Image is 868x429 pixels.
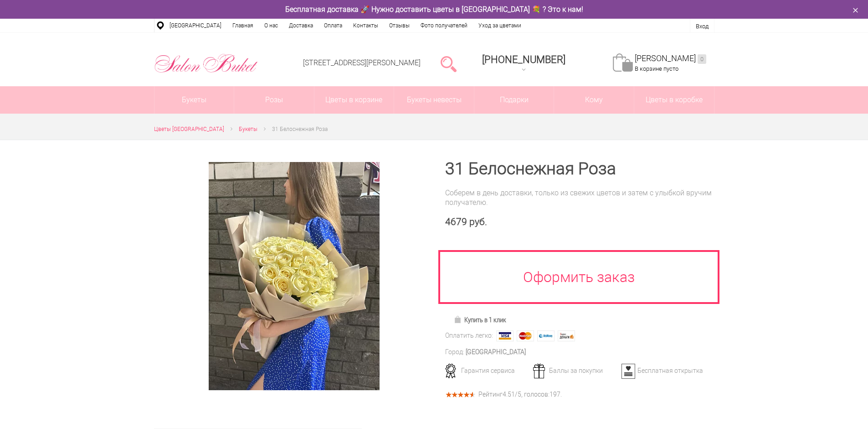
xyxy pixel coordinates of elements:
[554,86,634,114] span: Кому
[384,19,415,32] a: Отзывы
[635,53,706,64] a: [PERSON_NAME]
[227,19,259,32] a: Главная
[698,54,706,64] ins: 0
[415,19,473,32] a: Фото получателей
[503,391,515,398] span: 4.51
[450,314,510,326] a: Купить в 1 клик
[314,86,394,114] a: Цветы в корзине
[618,366,708,375] div: Бесплатная открытка
[164,19,227,32] a: [GEOGRAPHIC_DATA]
[239,126,257,132] span: Букеты
[445,216,714,228] div: 4679 руб.
[482,54,565,65] span: [PHONE_NUMBER]
[477,51,571,77] a: [PHONE_NUMBER]
[239,125,257,134] a: Букеты
[394,86,474,114] a: Букеты невесты
[530,366,620,375] div: Баллы за покупки
[445,161,714,177] h1: 31 Белоснежная Роза
[348,19,384,32] a: Контакты
[550,391,560,398] span: 197
[473,19,527,32] a: Уход за цветами
[154,125,224,134] a: Цветы [GEOGRAPHIC_DATA]
[147,5,721,14] div: Бесплатная доставка 🚀 Нужно доставить цветы в [GEOGRAPHIC_DATA] 💐 ? Это к нам!
[165,162,423,390] a: Увеличить
[154,52,258,75] img: Цветы Нижний Новгород
[318,19,348,32] a: Оплата
[209,162,380,390] img: 31 Белоснежная Роза
[634,86,714,114] a: Цветы в коробке
[517,330,534,341] img: MasterCard
[272,126,328,132] span: 31 Белоснежная Роза
[445,347,464,357] div: Город:
[445,188,714,207] div: Соберем в день доставки, только из свежих цветов и затем с улыбкой вручим получателю.
[558,330,575,341] img: Яндекс Деньги
[445,331,493,340] div: Оплатить легко:
[635,65,678,72] span: В корзине пусто
[283,19,318,32] a: Доставка
[696,23,709,30] a: Вход
[454,316,464,323] img: Купить в 1 клик
[303,58,421,67] a: [STREET_ADDRESS][PERSON_NAME]
[478,392,562,397] div: Рейтинг /5, голосов: .
[154,126,224,132] span: Цветы [GEOGRAPHIC_DATA]
[442,366,532,375] div: Гарантия сервиса
[474,86,554,114] a: Подарки
[234,86,314,114] a: Розы
[466,347,526,357] div: [GEOGRAPHIC_DATA]
[154,86,234,114] a: Букеты
[438,250,720,304] a: Оформить заказ
[259,19,283,32] a: О нас
[537,330,555,341] img: Webmoney
[496,330,514,341] img: Visa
